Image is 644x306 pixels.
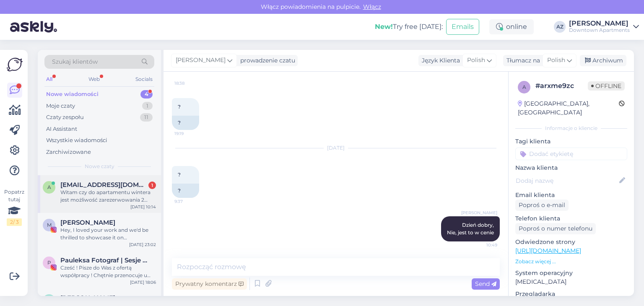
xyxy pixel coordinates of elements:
div: Web [87,74,101,85]
span: Nowe czaty [85,163,114,170]
div: Socials [134,74,154,85]
p: Zobacz więcej ... [515,258,627,265]
span: agajudytka@o2.pl [60,181,148,189]
div: [PERSON_NAME] [569,20,630,27]
div: Tłumacz na [503,56,540,65]
div: Downtown Apartments [569,27,630,34]
div: Nowe wiadomości [46,90,99,99]
div: Try free [DATE]: [375,22,443,32]
div: ? [172,184,199,198]
p: Przeglądarka [515,290,627,298]
p: Nazwa klienta [515,163,627,172]
div: Poproś o numer telefonu [515,223,596,234]
span: Włącz [361,3,384,10]
div: [DATE] [172,144,500,152]
div: Moje czaty [46,102,75,110]
p: Telefon klienta [515,214,627,223]
p: [MEDICAL_DATA] [515,277,627,286]
div: Hey, I loved your work and we'd be thrilled to showcase it on @portraitgoal. I couldn't message y... [60,226,156,241]
img: Askly Logo [7,57,23,73]
b: New! [375,23,393,31]
span: 10:49 [466,242,497,248]
span: Offline [588,81,625,91]
p: System operacyjny [515,269,627,277]
div: Informacje o kliencie [515,124,627,132]
p: Odwiedzone strony [515,238,627,246]
div: Zarchiwizowane [46,148,91,156]
span: ? [178,104,181,110]
input: Dodaj nazwę [516,176,618,185]
div: Archiwum [580,55,626,66]
div: prowadzenie czatu [237,56,295,65]
a: [PERSON_NAME]Downtown Apartments [569,20,639,34]
span: [PERSON_NAME] [461,210,497,216]
span: Dzień dobry, Nie, jest to w cenie [447,222,494,236]
span: Pauleksa Fotograf | Sesje Premium Łódź [60,257,148,264]
span: 18:38 [174,80,206,86]
span: M [47,222,52,228]
div: 2 / 3 [7,218,22,226]
div: [GEOGRAPHIC_DATA], [GEOGRAPHIC_DATA] [518,99,619,117]
span: 19:19 [174,130,206,137]
button: Emails [446,19,479,35]
div: Język Klienta [418,56,460,65]
div: [DATE] 23:02 [129,241,156,248]
div: Cześć ! Pisze do Was z ofertą współpracy ! Chętnie przenocuje u Was jako fotograf wspólnie z infl... [60,264,156,279]
span: ? [178,171,181,178]
span: Polish [467,56,485,65]
span: Marie [60,219,115,226]
div: All [44,74,54,85]
input: Dodać etykietę [515,148,627,160]
div: Czaty zespołu [46,113,84,122]
span: Szukaj klientów [52,57,98,66]
span: Send [475,280,496,288]
span: 9:37 [174,198,206,205]
div: 1 [148,182,156,189]
span: [PERSON_NAME] [176,56,226,65]
div: Wszystkie wiadomości [46,136,107,145]
div: Witam czy do apartamentu wintera jest możliwość zarezerwowania 2 miejsc parkingowych ? Czy jest z... [60,189,156,204]
div: [DATE] 10:14 [130,204,156,210]
span: P [47,259,51,266]
div: ? [172,116,199,130]
span: a [522,84,526,90]
div: AI Assistant [46,125,77,133]
div: 11 [140,113,153,122]
span: a [47,184,51,190]
div: Poproś o e-mail [515,200,569,211]
div: AZ [554,21,566,33]
div: Popatrz tutaj [7,188,22,226]
div: online [489,19,534,34]
span: Polish [547,56,565,65]
p: Tagi klienta [515,137,627,146]
span: Achille Brazo [60,294,115,302]
div: Prywatny komentarz [172,278,247,290]
div: 4 [140,90,153,99]
a: [URL][DOMAIN_NAME] [515,247,581,254]
div: # arxme9zc [535,81,588,91]
div: 1 [142,102,153,110]
p: Email klienta [515,191,627,200]
div: [DATE] 18:06 [130,279,156,285]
